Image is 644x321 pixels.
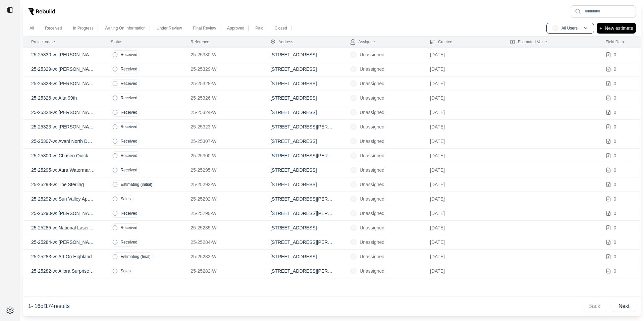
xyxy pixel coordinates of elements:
[430,239,494,246] p: [DATE]
[350,239,357,246] span: U
[270,39,293,45] div: Address
[262,76,342,91] td: [STREET_ADDRESS]
[191,39,209,45] div: Reference
[430,66,494,72] p: [DATE]
[360,239,384,246] p: Unassigned
[120,153,137,158] p: Received
[350,39,375,45] div: Assignee
[430,152,494,159] p: [DATE]
[614,138,616,145] p: 0
[105,25,146,31] p: Waiting On Information
[191,210,254,217] p: 25-25290-W
[262,105,342,120] td: [STREET_ADDRESS]
[227,25,244,31] p: Approved
[430,95,494,101] p: [DATE]
[31,80,95,87] p: 25-25328-w: [PERSON_NAME]
[120,268,130,274] p: Sales
[360,51,384,58] p: Unassigned
[31,210,95,217] p: 25-25290-w: [PERSON_NAME]
[614,66,616,72] p: 0
[31,138,95,145] p: 25-25307-w: Avani North D111
[262,62,342,76] td: [STREET_ADDRESS]
[430,196,494,202] p: [DATE]
[73,25,93,31] p: In Progress
[262,91,342,105] td: [STREET_ADDRESS]
[31,39,55,45] div: Project name
[31,181,95,188] p: 25-25293-w: The Sterling
[350,123,357,130] span: U
[360,253,384,260] p: Unassigned
[350,253,357,260] span: U
[561,25,578,31] p: All Users
[360,167,384,173] p: Unassigned
[262,120,342,134] td: [STREET_ADDRESS][PERSON_NAME]
[275,25,287,31] p: Closed
[120,196,130,202] p: Sales
[262,250,342,264] td: [STREET_ADDRESS]
[350,224,357,231] span: U
[552,25,559,32] span: AU
[28,8,55,15] img: Rebuild
[614,95,616,101] p: 0
[191,196,254,202] p: 25-25292-W
[360,181,384,188] p: Unassigned
[31,196,95,202] p: 25-25292-w: Sun Valley Apts 1072
[350,51,357,58] span: U
[350,80,357,87] span: U
[605,24,633,32] p: New estimate
[614,210,616,217] p: 0
[350,109,357,116] span: U
[262,149,342,163] td: [STREET_ADDRESS][PERSON_NAME]
[350,181,357,188] span: U
[262,134,342,149] td: [STREET_ADDRESS]
[157,25,182,31] p: Under Review
[191,95,254,101] p: 25-25326-W
[614,167,616,173] p: 0
[31,51,95,58] p: 25-25330-w: [PERSON_NAME] & Rio Apt
[120,182,152,187] p: Estimating (initial)
[31,95,95,101] p: 25-25326-w: Alta 99th
[45,25,62,31] p: Received
[430,51,494,58] p: [DATE]
[28,302,70,310] p: 1 - 16 of 174 results
[430,123,494,130] p: [DATE]
[191,80,254,87] p: 25-25328-W
[191,138,254,145] p: 25-25307-W
[430,138,494,145] p: [DATE]
[614,80,616,87] p: 0
[360,138,384,145] p: Unassigned
[111,39,122,45] div: Status
[430,80,494,87] p: [DATE]
[193,25,216,31] p: Final Review
[350,66,357,72] span: U
[262,192,342,206] td: [STREET_ADDRESS][PERSON_NAME]
[597,23,636,34] button: +New estimate
[614,253,616,260] p: 0
[350,152,357,159] span: U
[191,152,254,159] p: 25-25300-W
[31,268,95,274] p: 25-25282-w: Allora Surprise- [PERSON_NAME]
[360,224,384,231] p: Unassigned
[191,66,254,72] p: 25-25329-W
[120,124,137,129] p: Received
[360,268,384,274] p: Unassigned
[614,181,616,188] p: 0
[262,177,342,192] td: [STREET_ADDRESS]
[360,196,384,202] p: Unassigned
[360,66,384,72] p: Unassigned
[31,152,95,159] p: 25-25300-w: Chasen Quick
[360,109,384,116] p: Unassigned
[430,167,494,173] p: [DATE]
[350,196,357,202] span: U
[31,66,95,72] p: 25-25329-w: [PERSON_NAME]
[120,211,137,216] p: Received
[7,7,13,13] img: toggle sidebar
[120,225,137,230] p: Received
[120,81,137,86] p: Received
[614,51,616,58] p: 0
[31,253,95,260] p: 25-25283-w: Art On Highland
[191,224,254,231] p: 25-25285-W
[606,39,624,45] div: Field Data
[510,39,547,45] div: Estimated Value
[262,206,342,221] td: [STREET_ADDRESS][PERSON_NAME]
